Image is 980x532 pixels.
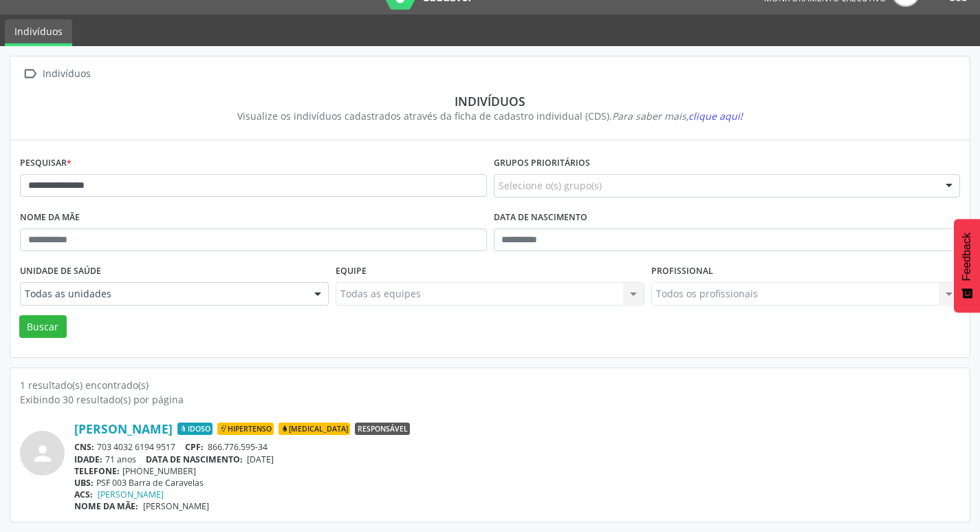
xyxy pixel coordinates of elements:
div: [PHONE_NUMBER] [74,465,960,477]
span: TELEFONE: [74,465,120,477]
span: Feedback [961,233,973,281]
div: Indivíduos [30,94,950,109]
label: Profissional [651,261,713,282]
span: 866.776.595-34 [208,441,268,453]
a: [PERSON_NAME] [98,489,164,500]
label: Pesquisar [20,153,72,174]
a: [PERSON_NAME] [74,421,173,436]
label: Equipe [336,261,367,282]
div: Exibindo 30 resultado(s) por página [20,392,960,407]
span: CNS: [74,441,94,453]
span: Todas as unidades [25,287,301,301]
i: person [30,441,55,466]
button: Buscar [19,315,67,339]
div: 1 resultado(s) encontrado(s) [20,378,960,392]
span: IDADE: [74,454,102,465]
div: 703 4032 6194 9517 [74,441,960,453]
div: PSF 003 Barra de Caravelas [74,477,960,489]
label: Unidade de saúde [20,261,101,282]
span: NOME DA MÃE: [74,500,138,512]
label: Data de nascimento [494,207,587,228]
span: [PERSON_NAME] [143,500,209,512]
span: CPF: [185,441,204,453]
i:  [20,64,40,84]
span: DATA DE NASCIMENTO: [146,454,243,465]
button: Feedback - Mostrar pesquisa [954,219,980,312]
span: ACS: [74,489,93,500]
span: Hipertenso [217,423,274,435]
a:  Indivíduos [20,64,93,84]
span: Selecione o(s) grupo(s) [499,178,602,193]
span: Idoso [177,423,213,435]
i: Para saber mais, [612,109,743,123]
span: [DATE] [247,454,274,465]
div: 71 anos [74,454,960,465]
a: Indivíduos [5,19,72,46]
span: Responsável [355,423,410,435]
span: clique aqui! [688,109,743,123]
div: Visualize os indivíduos cadastrados através da ficha de cadastro individual (CDS). [30,109,950,123]
label: Nome da mãe [20,207,80,228]
div: Indivíduos [40,64,93,84]
span: UBS: [74,477,94,489]
label: Grupos prioritários [494,153,590,174]
span: [MEDICAL_DATA] [279,423,350,435]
